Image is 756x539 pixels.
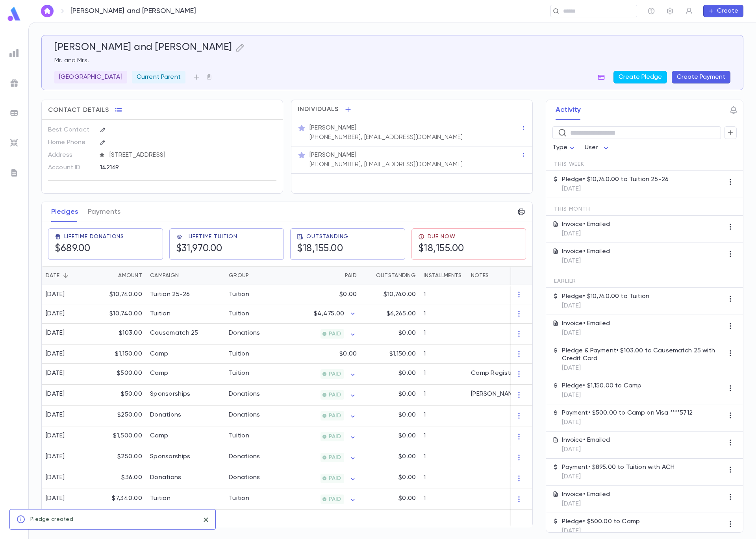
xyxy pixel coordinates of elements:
p: [DATE] [562,527,640,535]
p: Account ID [48,161,93,174]
p: [DATE] [562,500,610,508]
span: Due Now [428,233,456,240]
p: Payment • $500.00 to Camp on Visa ****5712 [562,409,693,417]
div: Causematch 25 [150,329,198,337]
div: $1,150.00 [95,345,146,364]
p: Pledge • $1,150.00 to Camp [562,382,641,390]
div: Donations [229,390,260,398]
div: 1 [420,385,467,406]
div: Tuition [229,432,249,440]
div: 1 [420,345,467,364]
p: $4,475.00 [314,310,344,318]
p: [PERSON_NAME] and [PERSON_NAME] [70,7,196,15]
div: 1 [420,364,467,385]
div: Pledge created [30,512,73,527]
div: Donations [150,474,182,482]
div: $1,500.00 [95,426,146,447]
p: $0.00 [339,291,357,298]
img: imports_grey.530a8a0e642e233f2baf0ef88e8c9fcb.svg [9,138,19,148]
div: Installments [424,266,461,285]
p: [DATE] [562,364,724,372]
div: [DATE] [46,474,65,482]
div: User [585,140,611,156]
div: [DATE] [46,495,65,502]
div: Outstanding [376,266,416,285]
div: Outstanding [361,266,420,285]
p: [PERSON_NAME] [309,124,356,132]
div: Camp [150,432,168,440]
button: Activity [556,100,581,120]
div: [DATE] [46,453,65,461]
div: 1 [420,426,467,447]
div: Tuition [229,369,249,377]
span: [STREET_ADDRESS] [106,151,277,159]
img: campaigns_grey.99e729a5f7ee94e3726e6486bddda8f1.svg [9,78,19,88]
span: Type [552,144,567,151]
span: This Month [554,206,590,212]
div: $7,340.00 [95,489,146,510]
div: Sponsorships [150,390,190,398]
div: Tuition [229,310,249,318]
p: [GEOGRAPHIC_DATA] [59,73,122,81]
div: Donations [229,329,260,337]
p: Best Contact [48,124,93,136]
button: Pledges [51,202,78,222]
span: PAID [326,496,344,502]
img: reports_grey.c525e4749d1bce6a11f5fe2a8de1b229.svg [9,48,19,58]
div: [DATE] [46,369,65,377]
p: $0.00 [398,390,416,398]
div: Amount [118,266,142,285]
img: home_white.a664292cf8c1dea59945f0da9f25487c.svg [43,8,52,14]
p: Pledge • $10,740.00 to Tuition [562,293,649,300]
p: $0.00 [398,411,416,419]
p: [DATE] [562,446,610,454]
div: Group [229,266,249,285]
h5: $18,155.00 [297,243,348,255]
p: [DATE] [562,329,610,337]
p: $0.00 [398,432,416,440]
span: Individuals [298,106,339,113]
div: Date [46,266,59,285]
div: Camp [150,350,168,358]
p: Invoice • Emailed [562,436,610,444]
div: Notes [467,266,565,285]
div: $103.00 [95,324,146,345]
p: $0.00 [339,350,357,358]
div: $250.00 [95,447,146,468]
div: 1 [420,447,467,468]
p: Current Parent [137,73,181,81]
div: [GEOGRAPHIC_DATA] [54,71,127,83]
div: Donations [229,453,260,461]
div: Type [552,140,577,156]
img: logo [6,6,22,22]
span: PAID [326,475,344,482]
p: Invoice • Emailed [562,320,610,328]
div: $500.00 [95,364,146,385]
p: $0.00 [398,453,416,461]
div: Paid [284,266,361,285]
div: Campaign [150,266,179,285]
div: Donations [150,411,182,419]
p: [DATE] [562,473,674,481]
img: batches_grey.339ca447c9d9533ef1741baa751efc33.svg [9,108,19,118]
span: Lifetime Donations [64,233,124,240]
p: [DATE] [562,257,610,265]
p: Pledge • $500.00 to Camp [562,518,640,526]
div: 1 [420,489,467,510]
div: 1 [420,406,467,426]
span: Outstanding [306,233,348,240]
div: 1 [420,468,467,489]
div: [DATE] [46,291,65,298]
span: This Week [554,161,584,167]
div: Donations [229,411,260,419]
div: Tuition [150,495,170,502]
div: [DATE] [46,390,65,398]
span: Earlier [554,278,576,284]
div: [DATE] [46,329,65,337]
p: [PERSON_NAME] [309,151,356,159]
div: 142169 [100,161,237,173]
p: [PHONE_NUMBER], [EMAIL_ADDRESS][DOMAIN_NAME] [309,133,463,141]
div: $36.00 [95,468,146,489]
p: [DATE] [562,230,610,238]
button: Create [703,5,743,17]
